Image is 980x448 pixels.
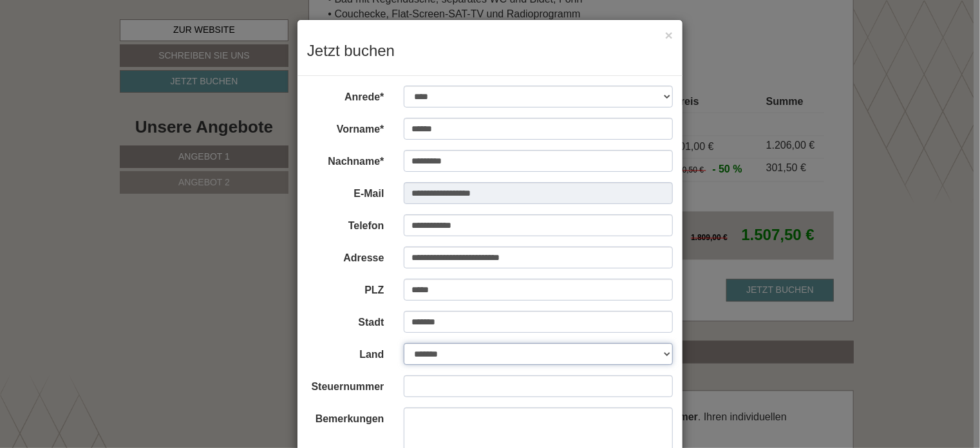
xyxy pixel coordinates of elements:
[297,247,394,266] label: Adresse
[297,150,394,169] label: Nachname*
[297,214,394,234] label: Telefon
[297,279,394,298] label: PLZ
[307,42,673,59] h3: Jetzt buchen
[297,343,394,362] label: Land
[297,182,394,201] label: E-Mail
[297,407,394,427] label: Bemerkungen
[665,28,673,42] button: ×
[297,311,394,330] label: Stadt
[297,375,394,395] label: Steuernummer
[297,118,394,137] label: Vorname*
[297,86,394,105] label: Anrede*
